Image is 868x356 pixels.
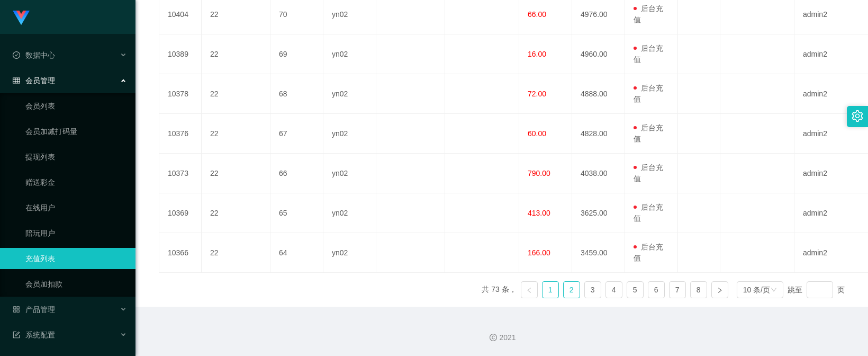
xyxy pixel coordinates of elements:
[669,281,686,298] li: 7
[270,74,323,114] td: 68
[634,203,663,222] span: 后台充值
[526,287,532,293] i: 图标: left
[159,193,202,233] td: 10369
[13,306,20,313] i: 图标: appstore-o
[572,193,625,233] td: 3625.00
[323,154,376,193] td: yn02
[159,74,202,114] td: 10378
[13,77,20,84] i: 图标: table
[25,273,127,295] a: 会员加扣款
[144,332,860,343] div: 2021
[542,282,558,298] a: 1
[159,114,202,154] td: 10376
[691,282,707,298] a: 8
[572,114,625,154] td: 4828.00
[634,84,663,103] span: 后台充值
[202,193,270,233] td: 22
[528,169,550,177] span: 790.00
[711,281,728,298] li: 下一页
[482,281,516,298] li: 共 73 条，
[572,74,625,114] td: 4888.00
[584,281,601,298] li: 3
[528,248,550,257] span: 166.00
[25,146,127,167] a: 提现列表
[13,331,55,339] span: 系统配置
[490,334,497,341] i: 图标: copyright
[25,172,127,193] a: 赠送彩金
[542,281,559,298] li: 1
[788,281,845,298] div: 跳至 页
[202,34,270,74] td: 22
[323,193,376,233] td: yn02
[25,197,127,218] a: 在线用户
[270,114,323,154] td: 67
[634,243,663,262] span: 后台充值
[159,233,202,273] td: 10366
[323,34,376,74] td: yn02
[13,51,55,59] span: 数据中心
[159,154,202,193] td: 10373
[670,282,685,298] a: 7
[270,34,323,74] td: 69
[627,282,643,298] a: 5
[585,282,601,298] a: 3
[202,74,270,114] td: 22
[25,222,127,244] a: 陪玩用户
[648,281,665,298] li: 6
[605,281,622,298] li: 4
[13,76,55,85] span: 会员管理
[528,129,546,138] span: 60.00
[323,114,376,154] td: yn02
[717,287,723,293] i: 图标: right
[521,281,538,298] li: 上一页
[572,233,625,273] td: 3459.00
[202,114,270,154] td: 22
[690,281,707,298] li: 8
[25,95,127,117] a: 会员列表
[627,281,644,298] li: 5
[202,233,270,273] td: 22
[202,154,270,193] td: 22
[648,282,664,298] a: 6
[634,163,663,183] span: 后台充值
[270,154,323,193] td: 66
[771,287,777,294] i: 图标: down
[563,281,580,298] li: 2
[159,34,202,74] td: 10389
[13,331,20,339] i: 图标: form
[634,44,663,64] span: 后台充值
[528,90,546,98] span: 72.00
[323,233,376,273] td: yn02
[323,74,376,114] td: yn02
[25,121,127,142] a: 会员加减打码量
[13,305,55,314] span: 产品管理
[634,4,663,24] span: 后台充值
[13,51,20,59] i: 图标: check-circle-o
[25,248,127,269] a: 充值列表
[13,11,30,25] img: logo.9652507e.png
[270,233,323,273] td: 64
[572,34,625,74] td: 4960.00
[270,193,323,233] td: 65
[606,282,622,298] a: 4
[564,282,580,298] a: 2
[528,50,546,58] span: 16.00
[743,282,770,298] div: 10 条/页
[528,209,550,217] span: 413.00
[528,10,546,19] span: 66.00
[852,110,863,122] i: 图标: setting
[572,154,625,193] td: 4038.00
[634,123,663,143] span: 后台充值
